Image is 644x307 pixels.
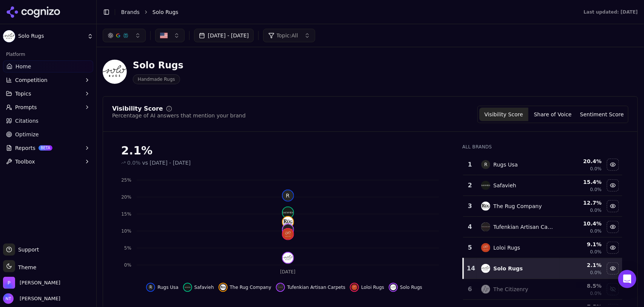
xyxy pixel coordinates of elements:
a: Home [3,60,93,73]
span: R [283,190,293,201]
tr: 1RRugs Usa20.4%0.0%Hide rugs usa data [463,154,622,175]
div: The Rug Company [493,202,542,210]
span: Reports [15,144,35,152]
tspan: 25% [121,177,131,183]
div: Safavieh [493,182,516,189]
span: R [481,160,490,169]
img: safavieh [185,284,191,290]
span: [PERSON_NAME] [17,295,60,302]
button: Hide rugs usa data [607,159,619,171]
span: Perrill [20,279,60,286]
img: safavieh [283,207,293,218]
img: the rug company [283,217,293,227]
img: loloi rugs [283,229,293,239]
img: tufenkian artisan carpets [283,224,293,235]
img: tufenkian artisan carpets [277,284,283,290]
span: 0.0% [590,249,602,255]
button: Competition [3,74,93,86]
button: Hide loloi rugs data [607,242,619,254]
div: Last updated: [DATE] [584,9,638,15]
span: R [148,284,154,290]
img: loloi rugs [351,284,357,290]
span: Solo Rugs [18,33,84,40]
span: Prompts [15,103,37,111]
span: 0.0% [590,290,602,296]
img: Perrill [3,277,15,289]
div: Solo Rugs [493,265,523,272]
a: Brands [121,9,140,15]
span: Loloi Rugs [361,284,384,290]
div: 3 [466,202,474,211]
span: 0.0% [590,228,602,234]
div: 10.4 % [561,220,602,227]
tspan: 5% [124,245,131,251]
div: 2.1 % [561,261,602,269]
div: 8.5 % [561,282,602,290]
tr: 14solo rugsSolo Rugs2.1%0.0%Hide solo rugs data [463,258,622,279]
span: 0.0% [590,187,602,193]
img: Solo Rugs [103,60,127,84]
tr: 5loloi rugsLoloi Rugs9.1%0.0%Hide loloi rugs data [463,238,622,258]
tspan: 0% [124,262,131,268]
button: Hide solo rugs data [607,262,619,275]
button: Hide loloi rugs data [350,283,384,292]
div: Open Intercom Messenger [618,270,636,288]
div: 9.1 % [561,241,602,248]
img: loloi rugs [481,243,490,252]
span: Optimize [15,131,39,138]
span: 0.0% [590,207,602,213]
button: Hide tufenkian artisan carpets data [607,221,619,233]
img: tufenkian artisan carpets [481,222,490,231]
div: 14 [467,264,474,273]
button: Hide solo rugs data [389,283,422,292]
span: Topics [15,90,31,97]
span: Safavieh [194,284,214,290]
tspan: 20% [121,194,131,200]
a: Citations [3,115,93,127]
span: vs [DATE] - [DATE] [142,159,191,167]
tspan: 15% [121,211,131,217]
div: Tufenkian Artisan Carpets [493,223,555,231]
span: BETA [39,145,52,151]
button: Hide safavieh data [183,283,214,292]
tr: 2safaviehSafavieh15.4%0.0%Hide safavieh data [463,175,622,196]
button: Toolbox [3,156,93,168]
button: [DATE] - [DATE] [194,29,254,42]
img: solo rugs [481,264,490,273]
img: the rug company [481,202,490,211]
button: Sentiment Score [578,108,627,121]
div: 2.1% [121,144,447,157]
button: Prompts [3,101,93,113]
div: All Brands [462,144,622,150]
tspan: [DATE] [280,270,296,275]
img: Nate Tower [3,293,14,304]
span: Rugs Usa [157,284,178,290]
a: Optimize [3,128,93,140]
span: Home [15,63,31,70]
img: the citizenry [481,285,490,294]
button: Open user button [3,293,60,304]
div: 1 [466,160,474,169]
span: Handmade Rugs [133,74,180,84]
div: 4 [466,222,474,231]
span: Toolbox [15,158,35,165]
div: 12.7 % [561,199,602,207]
img: United States [160,32,168,39]
img: the rug company [220,284,226,290]
div: Visibility Score [112,106,163,112]
div: Rugs Usa [493,161,518,168]
span: Support [15,246,39,253]
nav: breadcrumb [121,8,569,16]
div: 6 [466,285,474,294]
div: Loloi Rugs [493,244,520,251]
span: Solo Rugs [153,8,179,16]
span: Topic: All [277,32,298,39]
span: 0.0% [127,159,141,167]
div: Platform [3,48,93,60]
tr: 3the rug companyThe Rug Company12.7%0.0%Hide the rug company data [463,196,622,217]
span: Tufenkian Artisan Carpets [287,284,345,290]
button: Hide safavieh data [607,179,619,191]
tr: 4tufenkian artisan carpetsTufenkian Artisan Carpets10.4%0.0%Hide tufenkian artisan carpets data [463,217,622,238]
button: Share of Voice [528,108,578,121]
img: safavieh [481,181,490,190]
